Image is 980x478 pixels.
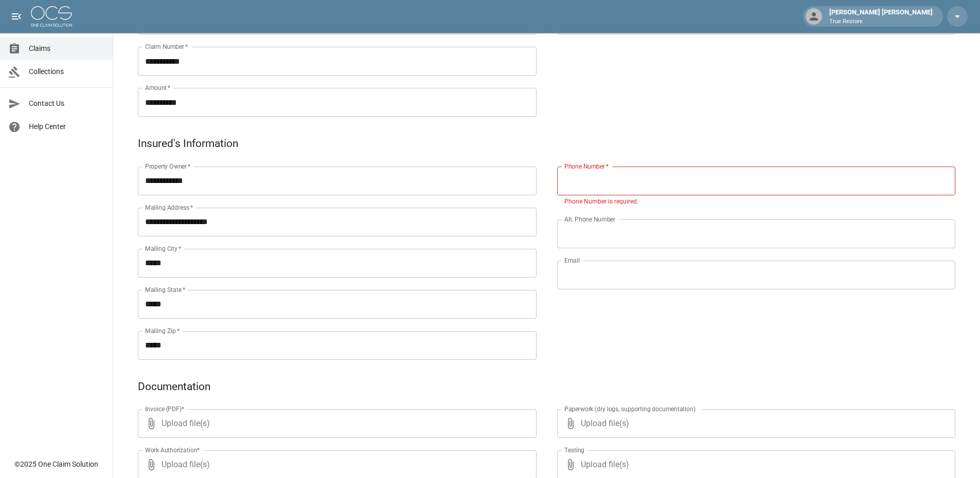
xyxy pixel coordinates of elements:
[29,98,104,109] span: Contact Us
[29,66,104,77] span: Collections
[564,197,949,207] p: Phone Number is required.
[145,405,185,413] label: Invoice (PDF)*
[31,6,72,27] img: ocs-logo-white-transparent.png
[564,446,584,454] label: Testing
[29,43,104,54] span: Claims
[145,326,180,335] label: Mailing Zip
[581,409,928,438] span: Upload file(s)
[6,6,27,27] button: open drawer
[564,162,609,171] label: Phone Number
[145,285,185,294] label: Mailing State
[145,83,171,92] label: Amount
[14,459,98,469] div: © 2025 One Claim Solution
[145,203,193,212] label: Mailing Address
[29,121,104,132] span: Help Center
[564,405,696,413] label: Paperwork (dry logs, supporting documentation)
[145,162,191,171] label: Property Owner
[145,42,188,51] label: Claim Number
[825,7,937,26] div: [PERSON_NAME] [PERSON_NAME]
[145,244,182,253] label: Mailing City
[564,256,580,265] label: Email
[564,215,615,224] label: Alt. Phone Number
[162,409,509,438] span: Upload file(s)
[829,17,933,26] p: True Restore
[145,446,200,454] label: Work Authorization*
